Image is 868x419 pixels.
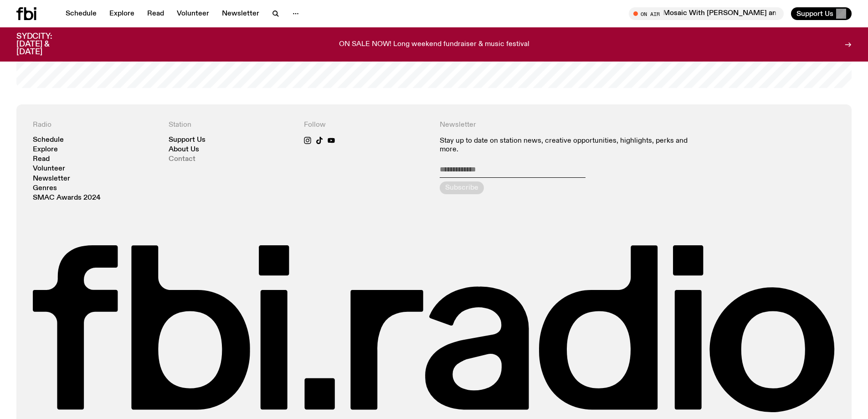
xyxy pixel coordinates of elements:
h4: Station [169,121,293,129]
a: Schedule [60,7,102,20]
a: Read [142,7,169,20]
a: Volunteer [33,166,65,172]
h4: Follow [304,121,429,129]
h4: Newsletter [440,121,700,129]
a: Schedule [33,137,64,144]
a: Support Us [169,137,205,144]
a: Newsletter [33,176,70,182]
a: Genres [33,185,57,192]
button: Support Us [791,7,852,20]
a: Explore [33,146,58,153]
h3: SYDCITY: [DATE] & [DATE] [16,33,75,56]
a: About Us [169,146,199,153]
p: Stay up to date on station news, creative opportunities, highlights, perks and more. [440,137,700,154]
button: Subscribe [440,181,484,194]
a: SMAC Awards 2024 [33,195,101,202]
a: Volunteer [171,7,215,20]
a: Read [33,156,50,163]
span: Support Us [796,10,833,18]
a: Newsletter [216,7,265,20]
a: Explore [104,7,140,20]
a: Contact [169,156,195,163]
p: ON SALE NOW! Long weekend fundraiser & music festival [339,41,529,49]
button: On AirMosaic With [PERSON_NAME] and [PERSON_NAME] [629,7,784,20]
h4: Radio [33,121,158,129]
